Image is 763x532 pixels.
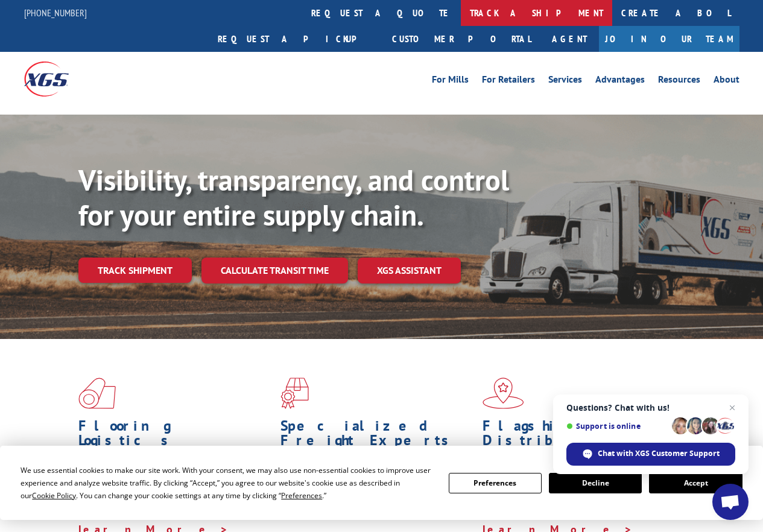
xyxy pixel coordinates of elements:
[566,443,735,466] div: Chat with XGS Customer Support
[595,75,645,88] a: Advantages
[78,161,509,233] b: Visibility, transparency, and control for your entire supply chain.
[78,419,271,468] h1: Flooring Logistics Solutions
[712,484,749,520] div: Open chat
[24,7,87,19] a: [PHONE_NUMBER]
[32,490,76,501] span: Cookie Policy
[449,473,542,493] button: Preferences
[280,419,473,454] h1: Specialized Freight Experts
[358,258,461,283] a: XGS ASSISTANT
[649,473,742,493] button: Accept
[280,378,309,409] img: xgs-icon-focused-on-flooring-red
[201,258,348,283] a: Calculate transit time
[482,75,535,88] a: For Retailers
[548,75,582,88] a: Services
[78,258,192,283] a: Track shipment
[599,26,739,52] a: Join Our Team
[280,508,431,522] a: Learn More >
[209,26,383,52] a: Request a pickup
[483,419,676,468] h1: Flagship Distribution Model
[549,473,642,493] button: Decline
[21,464,434,502] div: We use essential cookies to make our site work. With your consent, we may also use non-essential ...
[483,378,524,409] img: xgs-icon-flagship-distribution-model-red
[540,26,599,52] a: Agent
[281,490,322,501] span: Preferences
[598,448,720,459] span: Chat with XGS Customer Support
[714,75,739,88] a: About
[383,26,540,52] a: Customer Portal
[658,75,700,88] a: Resources
[566,422,668,431] span: Support is online
[78,378,116,409] img: xgs-icon-total-supply-chain-intelligence-red
[566,403,735,413] span: Questions? Chat with us!
[432,75,469,88] a: For Mills
[725,401,739,415] span: Close chat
